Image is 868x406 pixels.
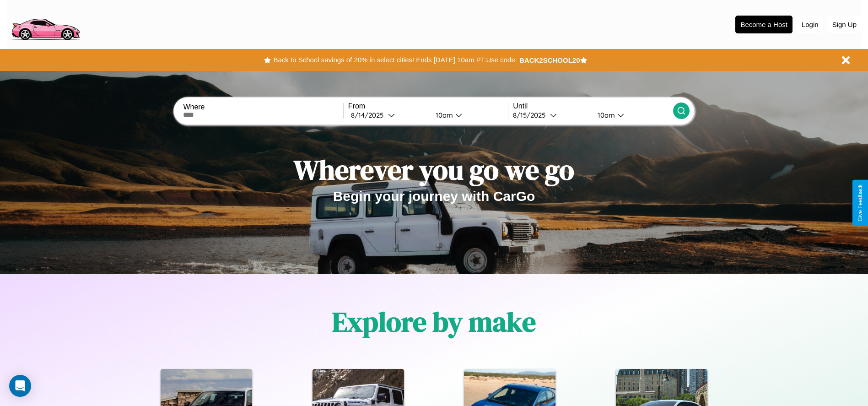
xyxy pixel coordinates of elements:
[9,375,31,397] div: Open Intercom Messenger
[332,303,536,341] h1: Explore by make
[431,111,455,119] div: 10am
[590,110,673,120] button: 10am
[519,56,580,64] b: BACK2SCHOOL20
[857,184,863,222] div: Give Feedback
[351,111,388,119] div: 8 / 14 / 2025
[513,102,673,110] label: Until
[593,111,617,119] div: 10am
[348,102,508,110] label: From
[513,111,550,119] div: 8 / 15 / 2025
[271,54,519,66] button: Back to School savings of 20% in select cities! Ends [DATE] 10am PT.Use code:
[183,103,343,111] label: Where
[348,110,428,120] button: 8/14/2025
[797,16,823,33] button: Login
[428,110,508,120] button: 10am
[828,16,861,33] button: Sign Up
[735,16,793,33] button: Become a Host
[7,5,84,43] img: logo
